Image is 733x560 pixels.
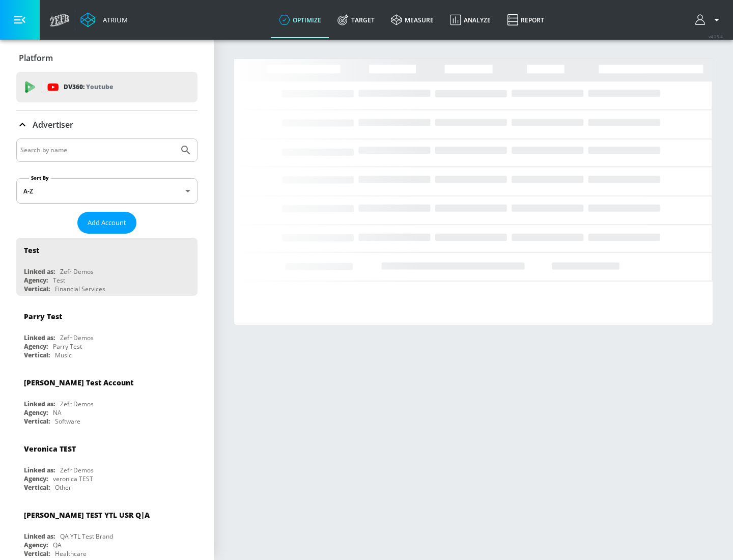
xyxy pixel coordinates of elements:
div: [PERSON_NAME] Test Account [24,378,133,387]
div: Financial Services [55,285,105,293]
div: Agency: [24,541,48,549]
div: Agency: [24,408,48,417]
p: Youtube [86,81,113,92]
button: Add Account [77,212,136,234]
div: [PERSON_NAME] TEST YTL USR Q|A [24,510,150,520]
p: DV360: [64,81,113,93]
label: Sort By [29,175,51,181]
span: Add Account [88,217,126,229]
div: Parry TestLinked as:Zefr DemosAgency:Parry TestVertical:Music [16,304,198,362]
div: Veronica TESTLinked as:Zefr DemosAgency:veronica TESTVertical:Other [16,436,198,494]
div: Atrium [99,15,128,24]
div: Healthcare [55,549,87,558]
p: Platform [19,52,53,64]
div: QA [53,541,62,549]
input: Search by name [20,144,175,157]
div: TestLinked as:Zefr DemosAgency:TestVertical:Financial Services [16,238,198,296]
div: Vertical: [24,417,50,426]
div: veronica TEST [53,474,93,483]
div: Vertical: [24,483,50,492]
a: Report [499,2,552,38]
div: Agency: [24,342,48,351]
div: Parry Test [53,342,82,351]
div: Linked as: [24,333,55,342]
div: NA [53,408,62,417]
div: [PERSON_NAME] Test AccountLinked as:Zefr DemosAgency:NAVertical:Software [16,370,198,428]
div: Agency: [24,474,48,483]
a: optimize [271,2,329,38]
p: Advertiser [33,119,73,130]
span: v 4.25.4 [709,34,723,39]
a: Atrium [80,12,128,27]
div: Agency: [24,276,48,285]
div: Zefr Demos [60,466,94,474]
div: Vertical: [24,285,50,293]
div: Advertiser [16,110,198,139]
div: Test [24,245,39,255]
div: Platform [16,44,198,72]
div: Vertical: [24,351,50,359]
div: Linked as: [24,267,55,276]
div: Zefr Demos [60,267,94,276]
div: Linked as: [24,466,55,474]
div: Other [55,483,71,492]
div: Linked as: [24,532,55,541]
div: Zefr Demos [60,333,94,342]
div: Parry Test [24,312,62,321]
a: Analyze [442,2,499,38]
div: Music [55,351,72,359]
a: measure [383,2,442,38]
div: Zefr Demos [60,400,94,408]
div: A-Z [16,178,198,204]
div: Veronica TEST [24,444,76,454]
div: Software [55,417,80,426]
div: DV360: Youtube [16,72,198,102]
div: Linked as: [24,400,55,408]
div: QA YTL Test Brand [60,532,113,541]
div: Test [53,276,65,285]
a: Target [329,2,383,38]
div: Vertical: [24,549,50,558]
